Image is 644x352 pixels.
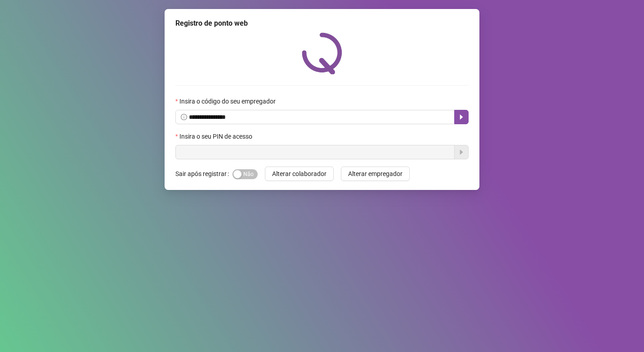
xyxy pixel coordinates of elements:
span: info-circle [181,114,187,120]
label: Sair após registrar [175,167,233,181]
img: QRPoint [302,32,342,74]
div: Registro de ponto web [175,18,469,29]
label: Insira o seu PIN de acesso [175,131,258,141]
span: caret-right [458,113,465,121]
button: Alterar colaborador [265,167,334,181]
button: Alterar empregador [341,167,410,181]
span: Alterar colaborador [272,169,326,179]
label: Insira o código do seu empregador [175,96,282,106]
span: Alterar empregador [348,169,402,179]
